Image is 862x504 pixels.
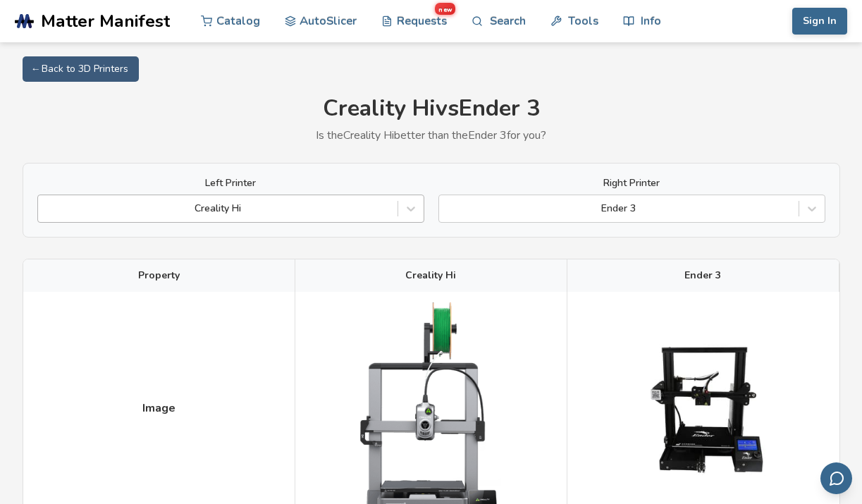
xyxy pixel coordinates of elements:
[45,203,48,214] input: Creality Hi
[37,178,424,189] label: Left Printer
[820,462,852,494] button: Send feedback via email
[23,56,139,82] a: ← Back to 3D Printers
[435,3,455,15] span: new
[792,8,847,35] button: Sign In
[405,270,456,281] span: Creality Hi
[23,129,840,142] p: Is the Creality Hi better than the Ender 3 for you?
[41,11,170,31] span: Matter Manifest
[142,402,176,414] span: Image
[446,203,449,214] input: Ender 3
[23,96,840,122] h1: Creality Hi vs Ender 3
[438,178,825,189] label: Right Printer
[684,270,721,281] span: Ender 3
[633,339,774,480] img: Ender 3
[138,270,180,281] span: Property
